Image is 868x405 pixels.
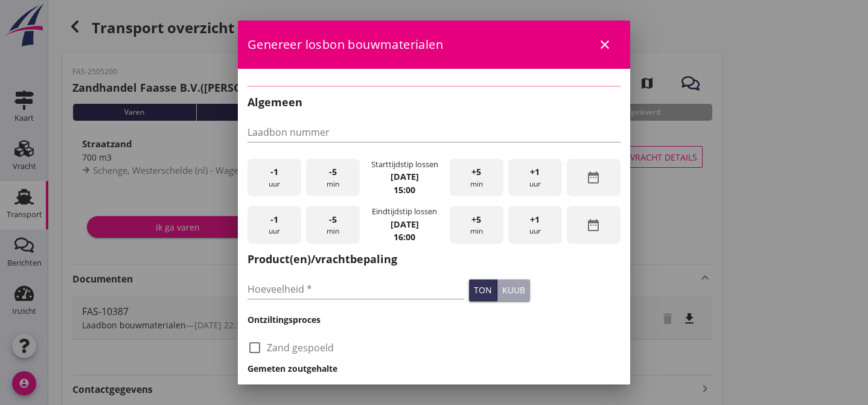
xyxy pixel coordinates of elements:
span: +1 [530,213,540,226]
span: -1 [270,165,278,179]
div: Eindtijdstip lossen [372,206,437,217]
strong: 16:00 [394,231,415,243]
span: +5 [471,165,481,179]
span: +5 [471,213,481,226]
i: date_range [586,170,601,185]
strong: [DATE] [391,171,419,182]
div: Genereer losbon bouwmaterialen [238,21,630,69]
input: Laadbon nummer [247,123,621,142]
div: min [306,206,360,244]
strong: 15:00 [394,184,415,196]
span: -5 [329,165,337,179]
div: uur [247,159,301,197]
button: ton [469,279,497,301]
i: date_range [586,218,601,232]
div: kuub [502,284,525,296]
label: Zand gespoeld [267,342,334,354]
h3: Gemeten zoutgehalte [247,362,621,375]
i: close [598,37,612,52]
span: +1 [530,165,540,179]
div: uur [508,206,562,244]
div: uur [508,159,562,197]
div: min [306,159,360,197]
span: -5 [329,213,337,226]
h2: Product(en)/vrachtbepaling [247,251,621,267]
div: ton [474,284,492,296]
div: uur [247,206,301,244]
span: -1 [270,213,278,226]
button: kuub [497,279,530,301]
div: Starttijdstip lossen [371,159,438,170]
h2: Algemeen [247,94,621,110]
div: min [450,159,503,197]
strong: [DATE] [391,218,419,230]
h3: Ontziltingsproces [247,313,621,326]
input: Hoeveelheid * [247,279,464,299]
div: min [450,206,503,244]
